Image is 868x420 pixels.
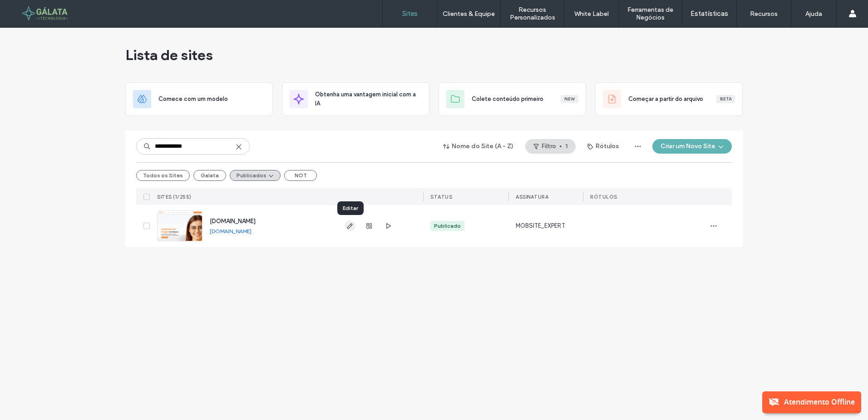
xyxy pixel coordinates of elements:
[230,170,281,181] button: Publicados
[784,391,861,407] span: Atendimento Offline
[439,82,586,116] div: Colete conteúdo primeiroNew
[315,90,422,108] span: Obtenha uma vantagem inicial com a IA
[282,82,429,116] div: Obtenha uma vantagem inicial com a IA
[590,194,617,200] span: Rótulos
[619,6,682,21] label: Ferramentas de Negócios
[337,201,364,215] div: Editar
[158,95,228,104] span: Comece com um modelo
[434,222,461,230] div: Publicado
[430,194,452,200] span: STATUS
[525,139,576,154] button: Filtro1
[652,139,732,154] button: Criar um Novo Site
[193,170,226,181] button: Galata
[501,6,564,21] label: Recursos Personalizados
[136,170,190,181] button: Todos os Sites
[125,82,273,116] div: Comece com um modelo
[516,194,548,200] span: Assinatura
[435,139,522,154] button: Nome do Site (A - Z)
[690,10,728,18] label: Estatísticas
[574,10,609,18] label: White Label
[402,10,418,18] label: Sites
[595,82,743,116] div: Começar a partir do arquivoBeta
[284,170,317,181] button: NOT
[561,95,578,103] div: New
[20,6,43,15] span: Ajuda
[125,46,213,64] span: Lista de sites
[579,139,627,154] button: Rótulos
[210,228,252,235] a: [DOMAIN_NAME]
[628,95,703,104] span: Começar a partir do arquivo
[716,95,735,103] div: Beta
[210,218,256,225] a: [DOMAIN_NAME]
[157,194,192,200] span: Sites (1/255)
[443,10,495,18] label: Clientes & Equipe
[516,221,565,230] span: MOBSITE_EXPERT
[472,95,543,104] span: Colete conteúdo primeiro
[805,10,822,18] label: Ajuda
[750,10,778,18] label: Recursos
